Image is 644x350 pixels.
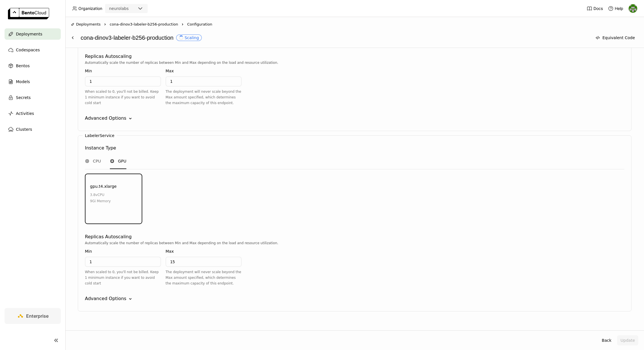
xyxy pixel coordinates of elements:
[8,8,49,19] img: logo
[85,269,161,286] div: When scaled to 0, you'll not be billed. Keep 1 minimum instance if you want to avoid cold start
[71,22,101,27] div: Deployments
[5,76,61,87] a: Models
[16,126,32,133] span: Clusters
[187,22,212,27] span: Configuration
[166,269,242,286] div: The deployment will never scale beyond the Max amount specified, which determines the maximum cap...
[118,158,126,164] span: GPU
[85,233,132,240] div: Replicas Autoscaling
[90,192,111,198] div: 3.8 vCPU
[5,92,61,103] a: Secrets
[179,35,199,40] div: Scaling
[166,248,174,254] div: Max
[592,33,638,43] button: Equivalent Code
[26,313,49,319] span: Enterprise
[127,296,133,302] svg: Down
[78,6,102,11] span: Organization
[85,115,624,122] div: Advanced Options
[85,115,126,122] div: Advanced Options
[109,6,129,11] div: neurolabs
[90,198,111,204] div: 9Gi Memory
[85,133,114,138] label: LabelerService
[85,295,624,302] div: Advanced Options
[180,22,185,27] svg: Right
[16,78,30,85] span: Models
[16,94,31,101] span: Secrets
[5,308,61,324] a: Enterprise
[166,89,242,106] div: The deployment will never scale beyond the Max amount specified, which determines the maximum cap...
[5,108,61,119] a: Activities
[178,35,184,41] i: loading
[5,44,61,56] a: Codespaces
[85,295,126,302] div: Advanced Options
[81,32,589,43] div: cona-dinov3-labeler-b256-production
[85,89,161,106] div: When scaled to 0, you'll not be billed. Keep 1 minimum instance if you want to avoid cold start
[5,60,61,71] a: Bentos
[608,6,623,11] div: Help
[617,335,638,345] button: Update
[76,22,101,27] span: Deployments
[16,110,34,117] span: Activities
[629,4,637,13] img: Toby Thomas
[85,60,624,66] div: Automatically scale the number of replicas between Min and Max depending on the load and resource...
[598,335,615,345] button: Back
[615,6,623,11] span: Help
[85,68,92,74] div: Min
[71,22,638,27] nav: Breadcrumbs navigation
[5,124,61,135] a: Clusters
[85,53,132,60] div: Replicas Autoscaling
[85,248,92,254] div: Min
[85,240,624,246] div: Automatically scale the number of replicas between Min and Max depending on the load and resource...
[90,183,117,189] div: gpu.t4.xlarge
[593,6,603,11] span: Docs
[103,22,107,27] svg: Right
[5,28,61,40] a: Deployments
[85,174,142,224] div: gpu.t4.xlarge3.8vCPU9Gi Memory
[16,62,30,69] span: Bentos
[93,158,101,164] span: CPU
[16,47,40,53] span: Codespaces
[127,116,133,121] svg: Down
[110,22,178,27] span: cona-dinov3-labeler-b256-production
[587,6,603,11] a: Docs
[129,6,130,12] input: Selected neurolabs.
[166,68,174,74] div: Max
[16,31,42,37] span: Deployments
[85,145,116,151] div: Instance Type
